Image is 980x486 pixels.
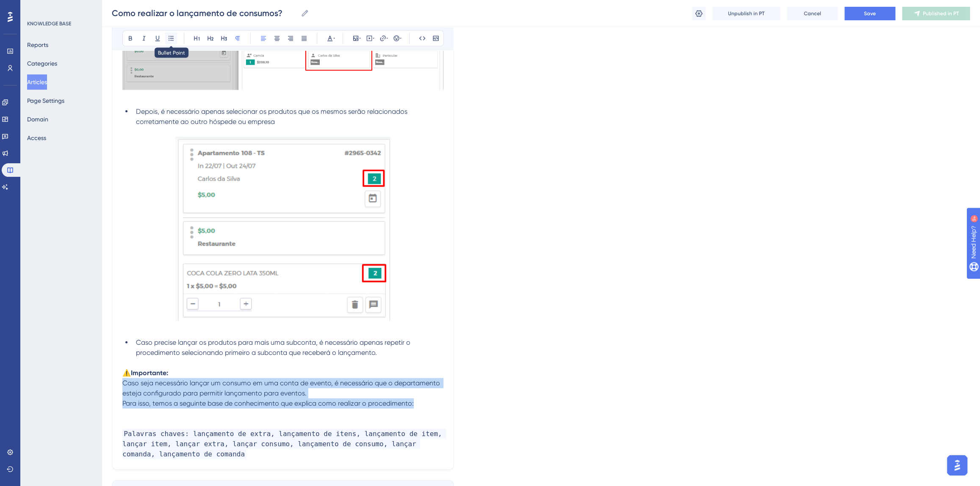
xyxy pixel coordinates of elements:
[923,10,959,17] span: Published in PT
[122,429,446,459] span: Palavras chaves: lançamento de extra, lançamento de itens, lançamento de item, lançar item, lança...
[902,7,970,20] button: Published in PT
[804,10,821,17] span: Cancel
[122,399,414,407] span: Para isso, temos a seguinte base de conhecimento que explica como realizar o procedimento:
[712,7,780,20] button: Unpublish in PT
[27,93,64,108] button: Page Settings
[27,20,71,27] div: KNOWLEDGE BASE
[27,56,57,71] button: Categories
[58,4,63,11] div: 9+
[122,369,131,377] span: ⚠️
[787,7,838,20] button: Cancel
[27,112,48,127] button: Domain
[27,74,47,90] button: Articles
[136,107,409,126] span: Depois, é necessário apenas selecionar os produtos que os mesmos serão relacionados corretamente ...
[112,7,297,19] input: Article Name
[27,37,48,52] button: Reports
[944,453,970,478] iframe: UserGuiding AI Assistant Launcher
[136,338,412,357] span: Caso precise lançar os produtos para mais uma subconta, é necessário apenas repetir o procediment...
[27,130,46,146] button: Access
[20,2,53,12] span: Need Help?
[844,7,895,20] button: Save
[122,379,442,397] span: Caso seja necessário lançar um consumo em uma conta de evento, é necessário que o departamento es...
[728,10,764,17] span: Unpublish in PT
[864,10,876,17] span: Save
[131,369,168,377] strong: Importante:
